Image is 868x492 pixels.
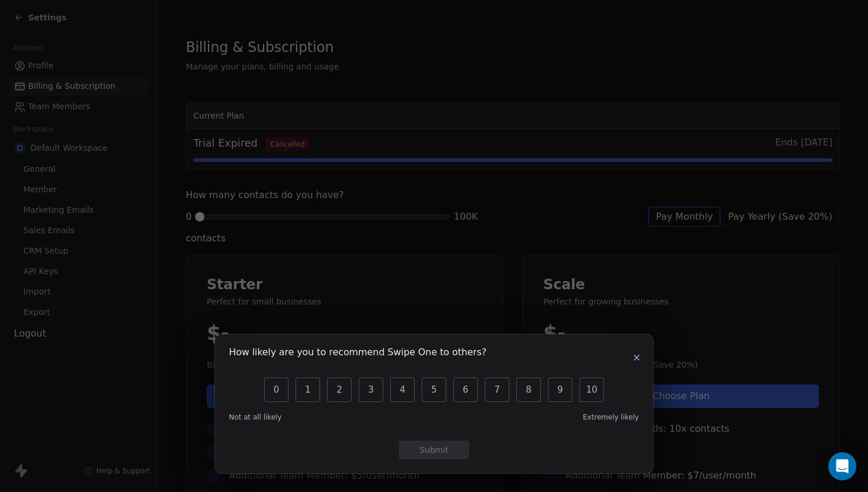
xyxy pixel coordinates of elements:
[422,377,446,402] button: 5
[359,377,383,402] button: 3
[548,377,572,402] button: 9
[453,377,478,402] button: 6
[579,377,604,402] button: 10
[485,377,509,402] button: 7
[264,377,289,402] button: 0
[229,413,282,422] span: Not at all likely
[229,348,487,360] h1: How likely are you to recommend Swipe One to others?
[296,377,320,402] button: 1
[399,441,469,459] button: Submit
[583,413,639,422] span: Extremely likely
[327,377,352,402] button: 2
[390,377,415,402] button: 4
[516,377,541,402] button: 8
